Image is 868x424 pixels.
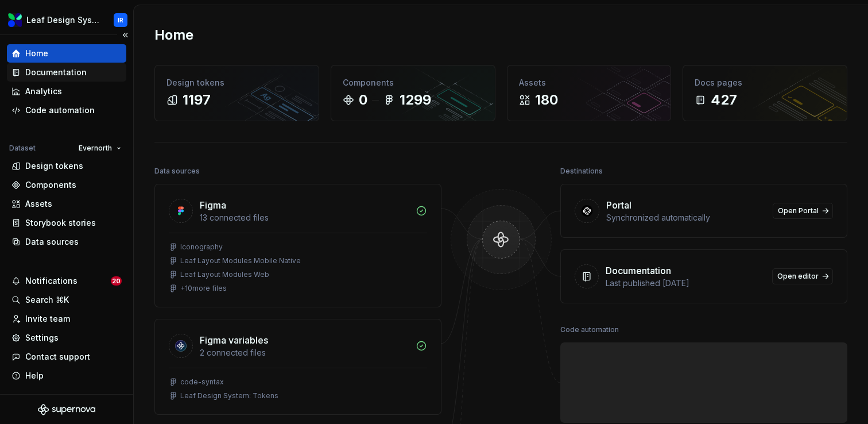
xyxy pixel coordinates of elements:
div: Iconography [180,242,223,252]
div: Code automation [560,322,619,338]
button: Leaf Design SystemIR [2,7,131,32]
span: Open editor [777,272,819,281]
a: Code automation [7,101,126,120]
div: Last published [DATE] [606,277,765,289]
div: Assets [25,198,52,210]
div: Dataset [9,144,36,153]
a: Components01299 [331,65,495,121]
div: Contact support [25,351,90,363]
div: Portal [606,198,631,212]
button: Search ⌘K [7,291,126,309]
div: Documentation [25,67,87,78]
div: Figma [200,198,226,212]
div: Data sources [154,163,200,179]
div: Assets [519,77,660,88]
a: Documentation [7,63,126,82]
div: Analytics [25,86,62,97]
a: Invite team [7,310,126,328]
div: Search ⌘K [25,294,69,306]
a: Assets180 [507,65,672,121]
div: Documentation [606,264,671,277]
a: Design tokens1197 [154,65,319,121]
a: Open editor [772,268,833,284]
a: Settings [7,329,126,347]
div: Figma variables [200,333,268,347]
div: 1197 [183,91,211,109]
a: Design tokens [7,157,126,175]
div: 2 connected files [200,347,409,359]
span: Open Portal [778,206,819,215]
div: + 10 more files [180,284,227,293]
div: Design tokens [166,77,307,88]
div: Code automation [25,105,95,116]
button: Collapse sidebar [117,27,133,43]
div: 427 [711,91,737,109]
div: 180 [535,91,558,109]
span: 20 [111,276,122,286]
svg: Supernova Logo [38,404,95,415]
div: Data sources [25,236,79,248]
div: code-syntax [180,377,224,387]
span: Evernorth [79,144,112,153]
div: 1299 [400,91,431,109]
div: Help [25,370,44,381]
a: Figma13 connected filesIconographyLeaf Layout Modules Mobile NativeLeaf Layout Modules Web+10more... [154,184,441,307]
div: IR [118,16,123,25]
div: Destinations [560,163,603,179]
div: Leaf Design System: Tokens [180,391,278,400]
div: Storybook stories [25,217,96,229]
button: Evernorth [73,140,126,156]
div: Invite team [25,313,70,325]
div: Leaf Layout Modules Web [180,270,269,279]
div: Settings [25,332,59,344]
div: Synchronized automatically [606,212,766,223]
a: Open Portal [773,203,833,219]
a: Data sources [7,233,126,251]
img: 6e787e26-f4c0-4230-8924-624fe4a2d214.png [8,13,22,27]
div: Home [25,48,48,59]
a: Analytics [7,82,126,101]
a: Components [7,176,126,194]
div: Leaf Design System [26,14,100,26]
a: Figma variables2 connected filescode-syntaxLeaf Design System: Tokens [154,319,441,415]
div: Design tokens [25,160,83,172]
button: Contact support [7,348,126,366]
div: Components [343,77,483,88]
a: Home [7,44,126,63]
div: Components [25,179,76,191]
button: Notifications20 [7,272,126,290]
h2: Home [154,26,193,44]
div: 0 [359,91,367,109]
div: Docs pages [695,77,835,88]
a: Docs pages427 [683,65,847,121]
a: Assets [7,195,126,213]
div: Leaf Layout Modules Mobile Native [180,256,301,265]
div: 13 connected files [200,212,409,223]
a: Storybook stories [7,214,126,232]
div: Notifications [25,275,77,287]
button: Help [7,367,126,385]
